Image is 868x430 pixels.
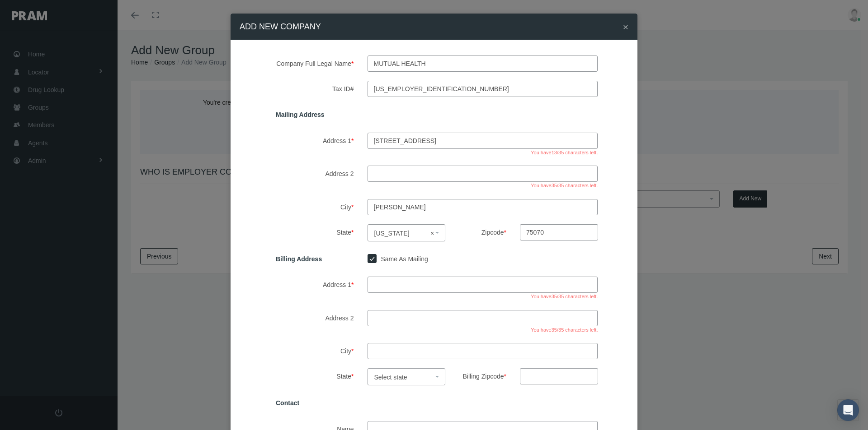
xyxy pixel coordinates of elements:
[269,277,361,301] label: Address 1
[269,111,361,119] h5: Mailing Address
[430,227,437,239] span: ×
[837,399,859,421] div: Open Intercom Messenger
[374,227,434,239] span: Texas
[269,399,361,407] h5: Contact
[531,182,598,190] p: You have /35 characters left.
[269,133,361,157] label: Address 1
[452,224,513,241] label: Zipcode
[531,149,598,157] p: You have /35 characters left.
[240,20,321,33] h4: ADD NEW COMPANY
[269,166,361,190] label: Address 2
[552,294,557,299] span: 35
[452,368,513,385] label: Billing Zipcode
[269,343,361,359] label: City
[552,327,557,333] span: 35
[552,150,557,155] span: 13
[623,22,628,32] span: ×
[269,199,361,215] label: City
[269,368,361,385] label: State
[269,55,361,72] label: Company Full Legal Name
[531,326,598,334] p: You have /35 characters left.
[368,224,446,241] span: Texas
[269,224,361,241] label: State
[374,374,407,381] span: Select state
[552,183,557,188] span: 35
[269,255,361,263] h5: Billing Address
[269,81,361,97] label: Tax ID#
[377,254,428,264] label: Same As Mailing
[623,22,628,32] button: Close
[269,310,361,334] label: Address 2
[531,293,598,301] p: You have /35 characters left.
